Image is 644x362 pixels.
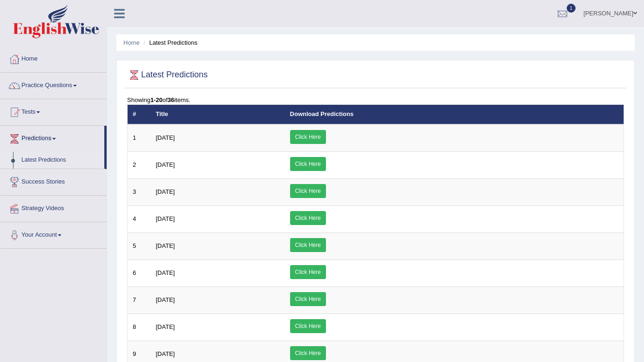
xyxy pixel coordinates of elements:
[156,269,175,276] span: [DATE]
[0,73,107,96] a: Practice Questions
[127,96,624,104] div: Showing of items.
[128,105,151,124] th: #
[0,126,104,149] a: Predictions
[127,68,208,82] h2: Latest Predictions
[141,38,197,47] li: Latest Predictions
[156,161,175,168] span: [DATE]
[0,196,107,219] a: Strategy Videos
[567,4,576,13] span: 1
[128,178,151,205] td: 3
[128,151,151,178] td: 2
[290,130,326,144] a: Click Here
[128,287,151,314] td: 7
[156,323,175,330] span: [DATE]
[128,205,151,232] td: 4
[0,46,107,69] a: Home
[168,96,174,103] b: 36
[128,232,151,260] td: 5
[156,134,175,141] span: [DATE]
[156,188,175,195] span: [DATE]
[156,242,175,249] span: [DATE]
[156,215,175,222] span: [DATE]
[150,96,163,103] b: 1-20
[128,314,151,341] td: 8
[128,260,151,287] td: 6
[290,184,326,198] a: Click Here
[151,105,285,124] th: Title
[0,169,107,192] a: Success Stories
[290,292,326,306] a: Click Here
[290,319,326,333] a: Click Here
[156,350,175,357] span: [DATE]
[17,152,104,169] a: Latest Predictions
[123,39,140,46] a: Home
[156,296,175,303] span: [DATE]
[290,211,326,225] a: Click Here
[290,265,326,279] a: Click Here
[290,346,326,360] a: Click Here
[285,105,624,124] th: Download Predictions
[290,157,326,171] a: Click Here
[0,99,107,123] a: Tests
[0,222,107,246] a: Your Account
[128,124,151,152] td: 1
[290,238,326,252] a: Click Here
